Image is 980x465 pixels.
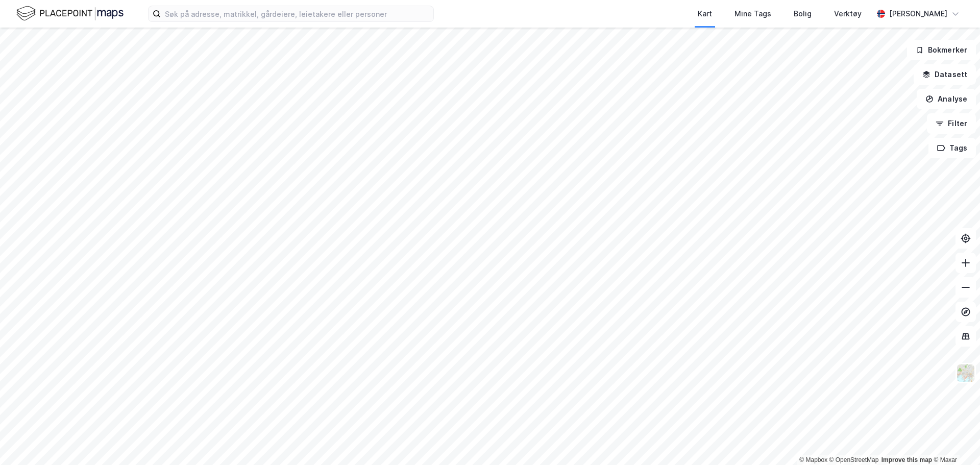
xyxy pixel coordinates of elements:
[161,6,433,21] input: Søk på adresse, matrikkel, gårdeiere, leietakere eller personer
[799,456,827,463] a: Mapbox
[698,8,712,20] div: Kart
[829,456,879,463] a: OpenStreetMap
[734,8,771,20] div: Mine Tags
[929,416,980,465] iframe: Chat Widget
[889,8,947,20] div: [PERSON_NAME]
[907,40,976,60] button: Bokmerker
[834,8,862,20] div: Verktøy
[881,456,932,463] a: Improve this map
[917,89,976,109] button: Analyse
[927,113,976,134] button: Filter
[16,5,124,22] img: logo.f888ab2527a4732fd821a326f86c7f29.svg
[794,8,812,20] div: Bolig
[914,64,976,85] button: Datasett
[956,363,975,383] img: Z
[928,138,976,158] button: Tags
